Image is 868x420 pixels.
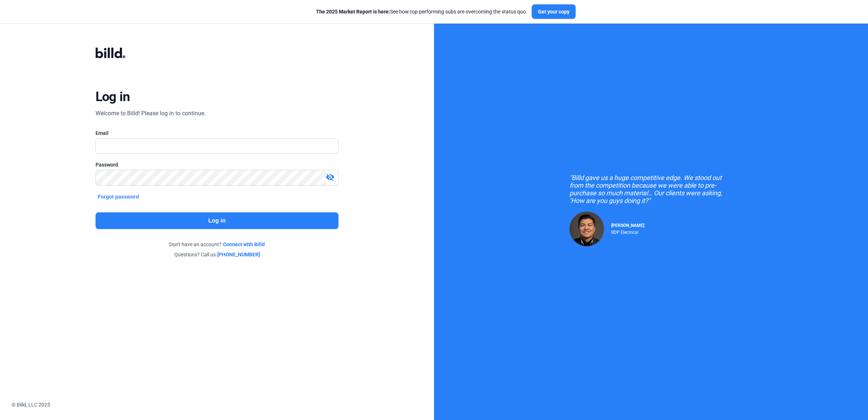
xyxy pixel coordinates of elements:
span: The 2025 Market Report is here: [316,9,390,15]
a: [PHONE_NUMBER] [217,251,260,258]
div: "Billd gave us a huge competitive edge. We stood out from the competition because we were able to... [569,174,733,204]
div: Password [96,161,338,168]
div: Don't have an account? [96,241,338,248]
span: [PERSON_NAME] [611,223,644,228]
button: Log in [96,212,338,229]
mat-icon: visibility_off [326,173,334,181]
a: Connect with Billd [223,241,265,248]
button: Forgot password [96,193,141,201]
button: Get your copy [532,4,576,19]
img: Raul Pacheco [569,212,604,246]
div: Questions? Call us [96,251,338,258]
div: RDP Electrical [611,228,644,235]
div: Log in [96,89,130,105]
div: Email [96,129,338,137]
div: Welcome to Billd! Please log in to continue. [96,109,206,118]
div: See how top-performing subs are overcoming the status quo. [316,8,527,15]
